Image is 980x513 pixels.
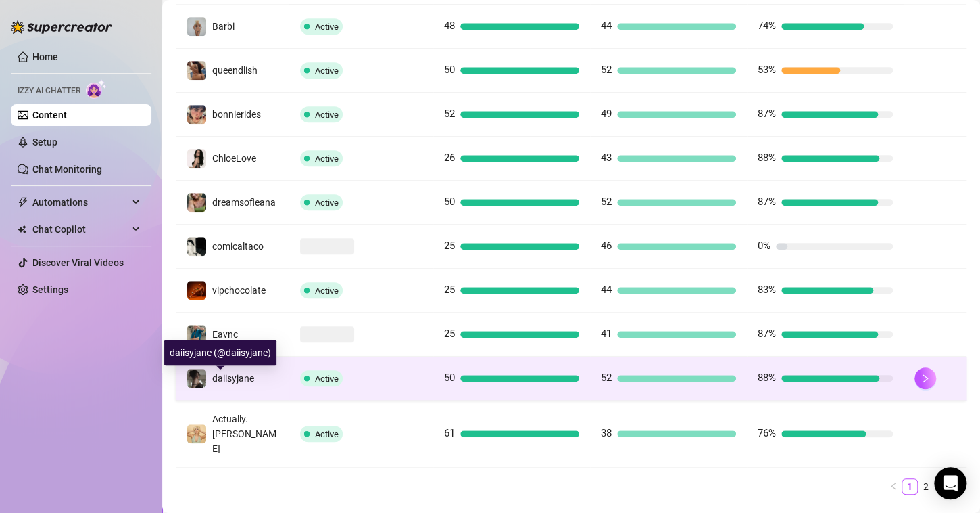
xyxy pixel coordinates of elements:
img: vipchocolate [187,281,206,300]
a: Content [32,110,67,120]
span: 83% [758,284,776,296]
button: left [885,478,902,495]
img: daiisyjane [187,369,206,388]
span: 50 [444,196,455,208]
span: Eavnc [212,329,238,340]
a: Discover Viral Videos [32,257,124,268]
span: Active [315,286,339,296]
a: Home [32,51,58,62]
button: right [914,367,936,389]
img: Chat Copilot [18,225,26,234]
img: ChloeLove [187,149,206,168]
span: 43 [601,152,612,164]
span: Izzy AI Chatter [18,85,80,97]
img: bonnierides [187,105,206,124]
span: right [921,374,930,383]
span: queendlish [212,65,258,76]
span: Chat Copilot [32,219,128,240]
img: Actually.Maria [187,424,206,443]
span: 88% [758,372,776,384]
img: comicaltaco [187,237,206,256]
span: 74% [758,20,776,32]
a: 1 [902,479,917,494]
span: 61 [444,427,455,439]
span: 25 [444,284,455,296]
span: 25 [444,240,455,252]
a: 2 [918,479,933,494]
a: Chat Monitoring [32,164,102,175]
img: Barbi [187,17,206,36]
span: left [889,482,898,490]
span: Actually.[PERSON_NAME] [212,414,276,454]
span: thunderbolt [18,197,28,208]
span: 87% [758,108,776,120]
span: Active [315,110,339,120]
span: dreamsofleana [212,197,276,208]
img: AI Chatter [86,79,107,99]
span: 25 [444,328,455,340]
span: Active [315,374,339,384]
span: 0% [758,240,770,252]
div: Open Intercom Messenger [934,467,966,499]
span: bonnierides [212,109,261,120]
span: Active [315,429,339,439]
span: 44 [601,20,612,32]
span: Active [315,22,339,32]
div: daiisyjane (@daiisyjane) [164,340,276,365]
img: queendlish [187,61,206,80]
span: 52 [601,64,612,76]
span: 41 [601,328,612,340]
span: 50 [444,64,455,76]
span: comicaltaco [212,241,264,252]
img: logo-BBDzfeDw.svg [11,20,112,34]
span: 50 [444,372,455,384]
a: Settings [32,284,68,295]
span: ChloeLove [212,153,256,164]
li: 2 [918,478,934,495]
span: 26 [444,152,455,164]
img: dreamsofleana [187,193,206,212]
span: 76% [758,427,776,439]
span: Active [315,154,339,164]
img: Eavnc [187,325,206,344]
span: Active [315,198,339,208]
span: 44 [601,284,612,296]
span: daiisyjane [212,373,254,384]
span: vipchocolate [212,285,266,296]
span: 52 [601,196,612,208]
span: 49 [601,108,612,120]
span: Active [315,66,339,76]
li: 1 [902,478,918,495]
span: 52 [601,372,612,384]
span: 87% [758,328,776,340]
span: 52 [444,108,455,120]
span: 46 [601,240,612,252]
span: 48 [444,20,455,32]
span: 53% [758,64,776,76]
span: 88% [758,152,776,164]
span: 87% [758,196,776,208]
a: Setup [32,137,57,148]
span: Barbi [212,21,235,32]
span: Automations [32,192,128,213]
span: 38 [601,427,612,439]
li: Previous Page [885,478,902,495]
